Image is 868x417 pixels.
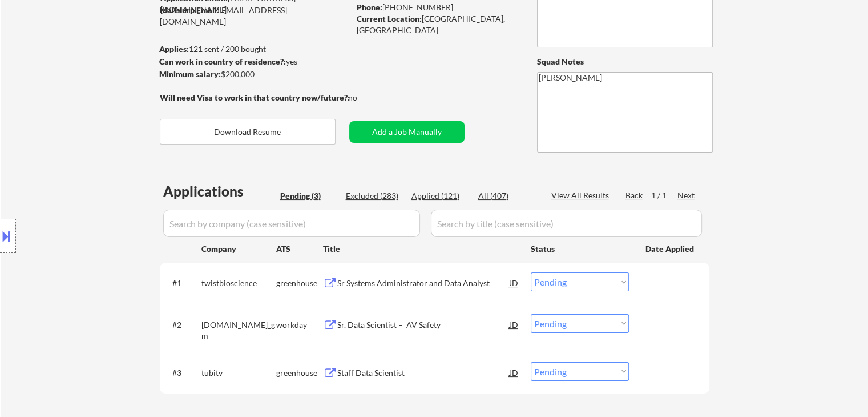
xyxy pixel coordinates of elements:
[160,119,336,145] button: Download Resume
[531,238,629,259] div: Status
[431,210,702,237] input: Search by title (case sensitive)
[160,5,219,15] strong: Mailslurp Email:
[280,190,337,202] div: Pending (3)
[508,362,520,383] div: JD
[651,190,677,201] div: 1 / 1
[159,44,189,54] strong: Applies:
[201,367,276,379] div: tubitv
[508,272,520,293] div: JD
[348,92,381,103] div: no
[337,319,510,331] div: Sr. Data Scientist – AV Safety
[357,13,518,35] div: [GEOGRAPHIC_DATA], [GEOGRAPHIC_DATA]
[160,5,349,27] div: [EMAIL_ADDRESS][DOMAIN_NAME]
[163,210,420,237] input: Search by company (case sensitive)
[276,278,323,289] div: greenhouse
[478,190,535,202] div: All (407)
[337,367,510,379] div: Staff Data Scientist
[201,278,276,289] div: twistbioscience
[677,190,696,201] div: Next
[160,93,350,102] strong: Will need Visa to work in that country now/future?:
[411,190,469,202] div: Applied (121)
[349,121,465,143] button: Add a Job Manually
[276,319,323,331] div: workday
[551,190,612,201] div: View All Results
[357,2,518,13] div: [PHONE_NUMBER]
[357,2,382,12] strong: Phone:
[537,56,713,67] div: Squad Notes
[159,69,221,79] strong: Minimum salary:
[357,14,422,23] strong: Current Location:
[159,56,346,67] div: yes
[645,243,696,255] div: Date Applied
[508,314,520,335] div: JD
[159,57,286,66] strong: Can work in country of residence?:
[276,367,323,379] div: greenhouse
[346,190,403,202] div: Excluded (283)
[159,43,349,55] div: 121 sent / 200 bought
[201,243,276,255] div: Company
[163,185,276,198] div: Applications
[337,278,510,289] div: Sr Systems Administrator and Data Analyst
[276,243,323,255] div: ATS
[201,319,276,342] div: [DOMAIN_NAME]_gm
[159,69,349,80] div: $200,000
[323,243,520,255] div: Title
[625,190,644,201] div: Back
